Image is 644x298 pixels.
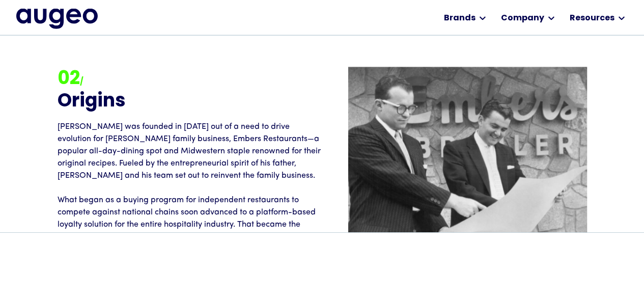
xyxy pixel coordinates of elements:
strong: / [80,78,83,86]
div: Brands [443,12,475,24]
strong: 02 [58,70,80,89]
img: Augeo's full logo in midnight blue. [16,9,98,29]
div: Company [500,12,544,24]
div: Resources [569,12,614,24]
h2: Origins [58,92,322,113]
a: home [16,9,98,29]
